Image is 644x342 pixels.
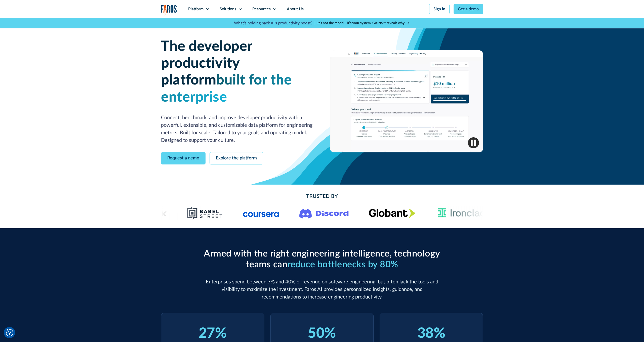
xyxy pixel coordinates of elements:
div: Resources [252,6,271,12]
p: Enterprises spend between 7% and 40% of revenue on software engineering, but often lack the tools... [201,278,443,301]
p: What's holding back AI's productivity boost? | [234,20,315,26]
a: Request a demo [161,152,206,164]
a: Sign in [429,4,450,14]
img: Logo of the analytics and reporting company Faros. [161,5,177,15]
div: % [324,325,336,342]
img: Logo of the communication platform Discord. [299,208,349,219]
img: Revisit consent button [6,329,13,336]
a: It’s not the model—it’s your system. GAINS™ reveals why [317,21,410,26]
strong: It’s not the model—it’s your system. GAINS™ reveals why [317,21,405,25]
a: Explore the platform [210,152,263,164]
span: reduce bottlenecks by 80% [287,260,398,269]
img: Pause video [468,137,479,148]
div: 27 [199,325,215,342]
img: Ironclad Logo [435,206,488,220]
div: % [434,325,446,342]
h2: Armed with the right engineering intelligence, technology teams can [201,248,443,270]
img: Globant's logo [369,208,415,218]
a: Get a demo [454,4,483,14]
div: Platform [188,6,204,12]
div: 38 [417,325,434,342]
img: Logo of the online learning platform Coursera. [243,209,279,217]
button: Cookie Settings [6,329,13,336]
img: Babel Street logo png [187,206,223,220]
h1: The developer productivity platform [161,38,314,106]
h2: Trusted By [201,193,443,200]
div: Solutions [220,6,236,12]
p: Connect, benchmark, and improve developer productivity with a powerful, extensible, and customiza... [161,114,314,144]
a: home [161,5,177,15]
span: built for the enterprise [161,73,292,104]
div: % [215,325,227,342]
div: 50 [308,325,324,342]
